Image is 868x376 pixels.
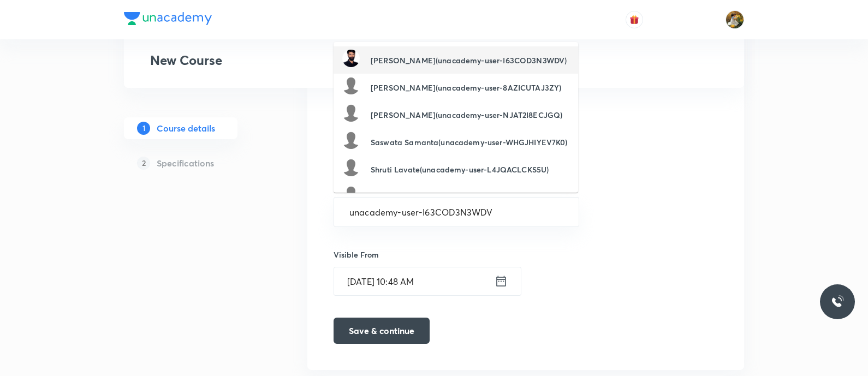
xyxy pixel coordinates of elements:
[334,249,556,260] h6: Visible From
[626,11,643,28] button: avatar
[124,12,212,25] img: Company Logo
[573,211,575,213] button: Close
[157,122,215,135] h5: Course details
[726,10,744,29] img: Gayatri Chillure
[342,132,360,149] img: Avatar
[371,136,568,148] h6: Saswata Samanta(unacademy-user-WHGJHIYEV7K0)
[342,50,360,67] img: Avatar
[124,12,212,28] a: Company Logo
[342,77,360,94] img: Avatar
[831,295,844,308] img: ttu
[347,202,566,222] input: Search for educators
[371,82,561,93] h6: [PERSON_NAME](unacademy-user-8AZICUTAJ3ZY)
[371,164,549,175] h6: Shruti Lavate(unacademy-user-L4JQACLCKS5U)
[157,157,214,170] h5: Specifications
[629,15,639,25] img: avatar
[137,157,150,170] p: 2
[371,191,563,202] h6: [PERSON_NAME](unacademy-user-34U41Q57V2Q4)
[342,186,360,204] img: Avatar
[334,318,430,344] button: Save & continue
[150,52,222,68] h3: New Course
[371,55,567,66] h6: [PERSON_NAME](unacademy-user-I63COD3N3WDV)
[342,159,360,176] img: Avatar
[137,122,150,135] p: 1
[342,104,360,122] img: Avatar
[371,109,562,121] h6: [PERSON_NAME](unacademy-user-NJAT2I8ECJGQ)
